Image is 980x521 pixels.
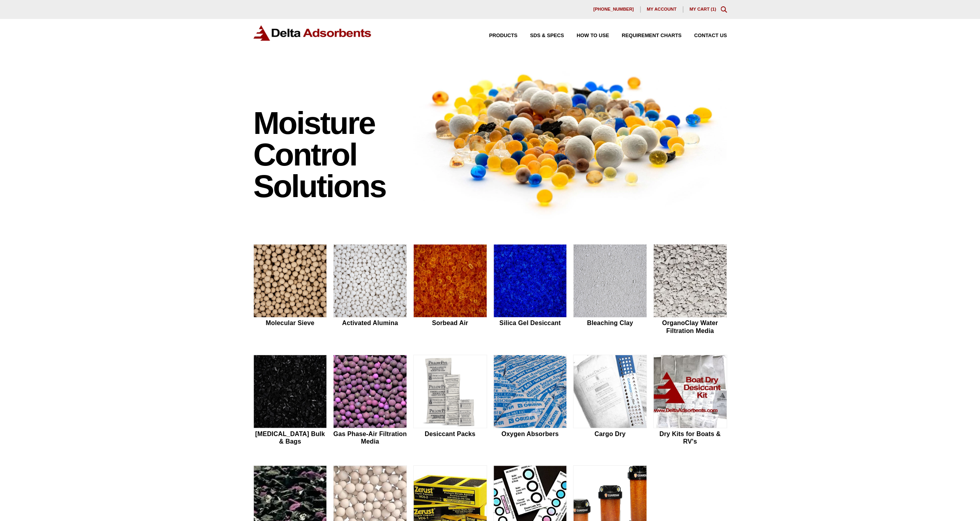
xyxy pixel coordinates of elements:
a: OrganoClay Water Filtration Media [653,244,727,336]
span: 1 [712,7,714,11]
h2: Desiccant Packs [413,430,487,438]
h2: Activated Alumina [333,319,407,327]
a: [PHONE_NUMBER] [587,6,641,13]
a: Dry Kits for Boats & RV's [653,355,727,446]
img: Image [413,60,727,219]
span: Requirement Charts [622,33,681,38]
h1: Moisture Control Solutions [253,107,406,202]
span: [PHONE_NUMBER] [593,7,634,11]
h2: Dry Kits for Boats & RV's [653,430,727,445]
h2: Bleaching Clay [573,319,647,327]
h2: Oxygen Absorbers [493,430,567,438]
h2: Sorbead Air [413,319,487,327]
a: Cargo Dry [573,355,647,446]
img: Delta Adsorbents [253,25,372,41]
h2: Silica Gel Desiccant [493,319,567,327]
a: Sorbead Air [413,244,487,336]
a: Requirement Charts [609,33,681,38]
a: [MEDICAL_DATA] Bulk & Bags [253,355,327,446]
h2: Gas Phase-Air Filtration Media [333,430,407,445]
a: Contact Us [682,33,727,38]
a: Oxygen Absorbers [493,355,567,446]
span: SDS & SPECS [530,33,564,38]
a: Silica Gel Desiccant [493,244,567,336]
a: SDS & SPECS [517,33,564,38]
a: Molecular Sieve [253,244,327,336]
h2: OrganoClay Water Filtration Media [653,319,727,334]
span: Products [489,33,517,38]
span: Contact Us [694,33,727,38]
a: Bleaching Clay [573,244,647,336]
a: Activated Alumina [333,244,407,336]
span: How to Use [577,33,609,38]
h2: [MEDICAL_DATA] Bulk & Bags [253,430,327,445]
a: How to Use [564,33,609,38]
span: My account [647,7,676,11]
h2: Cargo Dry [573,430,647,438]
div: Toggle Modal Content [721,6,727,13]
a: My account [641,6,683,13]
a: Products [476,33,517,38]
a: Desiccant Packs [413,355,487,446]
a: My Cart (1) [690,7,716,11]
a: Gas Phase-Air Filtration Media [333,355,407,446]
h2: Molecular Sieve [253,319,327,327]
